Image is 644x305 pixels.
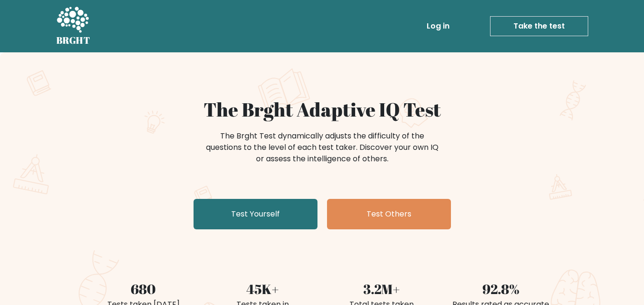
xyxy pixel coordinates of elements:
[194,199,317,229] a: Test Yourself
[56,4,91,49] a: BRGHT
[423,17,453,36] a: Log in
[490,16,588,36] a: Take the test
[327,199,451,229] a: Test Others
[447,279,555,299] div: 92.8%
[90,279,197,299] div: 680
[90,98,555,121] h1: The Brght Adaptive IQ Test
[328,279,436,299] div: 3.2M+
[203,130,441,165] div: The Brght Test dynamically adjusts the difficulty of the questions to the level of each test take...
[209,279,317,299] div: 45K+
[56,35,91,46] h5: BRGHT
